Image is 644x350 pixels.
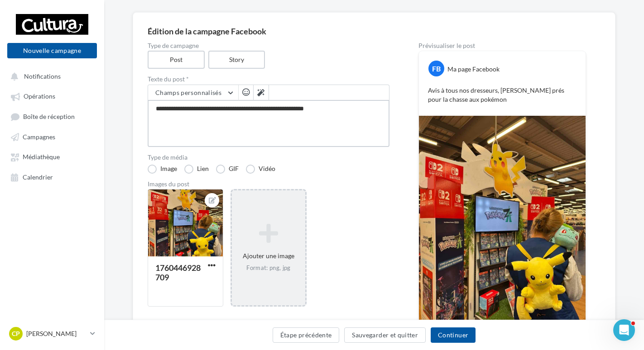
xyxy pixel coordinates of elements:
button: Notifications [5,68,95,84]
label: GIF [216,165,239,174]
button: Sauvegarder et quitter [344,327,426,343]
p: Avis à tous nos dresseurs, [PERSON_NAME] prés pour la chasse aux pokémon [428,86,577,104]
label: Type de campagne [148,43,389,49]
div: FB [428,61,444,76]
div: Ma page Facebook [447,65,500,74]
a: CP [PERSON_NAME] [7,325,97,342]
div: Images du post [148,181,389,187]
span: Notifications [24,72,61,80]
div: 1760446928709 [155,263,201,282]
a: Médiathèque [5,148,99,165]
button: Nouvelle campagne [7,43,97,58]
label: Vidéo [246,165,275,174]
label: Lien [184,165,209,174]
iframe: Intercom live chat [613,319,635,341]
span: Campagnes [23,133,55,141]
a: Calendrier [5,169,99,185]
a: Campagnes [5,128,99,145]
label: Image [148,165,177,174]
label: Texte du post * [148,76,389,82]
button: Continuer [431,327,476,343]
button: Champs personnalisés [148,85,238,100]
button: Étape précédente [273,327,340,343]
span: Calendrier [23,173,53,181]
div: Édition de la campagne Facebook [148,27,601,35]
label: Story [208,51,265,69]
span: Boîte de réception [23,113,75,120]
span: Médiathèque [23,153,60,161]
span: Champs personnalisés [155,89,221,96]
label: Post [148,51,205,69]
label: Type de média [148,154,389,161]
a: Opérations [5,88,99,104]
div: Prévisualiser le post [418,43,586,49]
span: Opérations [24,93,55,100]
span: CP [12,329,20,338]
p: [PERSON_NAME] [26,329,87,338]
a: Boîte de réception [5,108,99,125]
